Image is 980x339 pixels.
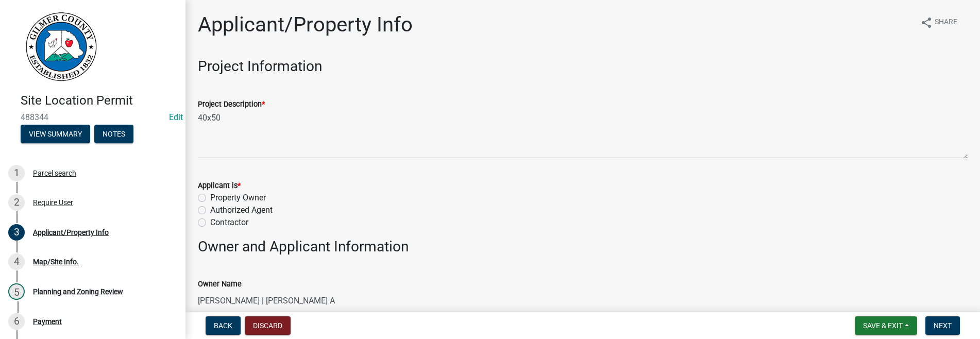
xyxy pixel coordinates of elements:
wm-modal-confirm: Notes [94,130,133,139]
button: View Summary [21,125,90,143]
h3: Project Information [198,58,968,75]
label: Contractor [210,216,248,229]
button: Notes [94,125,133,143]
label: Project Description [198,101,265,108]
div: Payment [33,318,62,325]
img: Gilmer County, Georgia [21,11,98,82]
button: Back [206,316,241,335]
label: Owner Name [198,281,242,288]
div: Require User [33,199,73,206]
label: Authorized Agent [210,204,273,216]
div: 2 [8,194,25,211]
label: Property Owner [210,192,266,204]
span: Share [935,16,957,29]
span: Save & Exit [863,321,903,330]
button: shareShare [912,12,966,32]
wm-modal-confirm: Summary [21,130,90,139]
div: 3 [8,224,25,241]
span: 488344 [21,112,165,122]
label: Applicant is [198,182,241,190]
div: 4 [8,253,25,270]
i: share [920,16,933,29]
div: 6 [8,313,25,330]
wm-modal-confirm: Edit Application Number [169,112,183,122]
div: Applicant/Property Info [33,229,109,236]
h1: Applicant/Property Info [198,12,413,37]
button: Save & Exit [855,316,917,335]
div: Parcel search [33,169,76,177]
span: Next [934,321,952,330]
div: Planning and Zoning Review [33,288,123,295]
a: Edit [169,112,183,122]
div: Map/Site Info. [33,258,79,265]
button: Next [925,316,960,335]
h3: Owner and Applicant Information [198,238,968,256]
h4: Site Location Permit [21,93,177,108]
div: 1 [8,165,25,181]
span: Back [214,321,232,330]
button: Discard [245,316,291,335]
div: 5 [8,283,25,300]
